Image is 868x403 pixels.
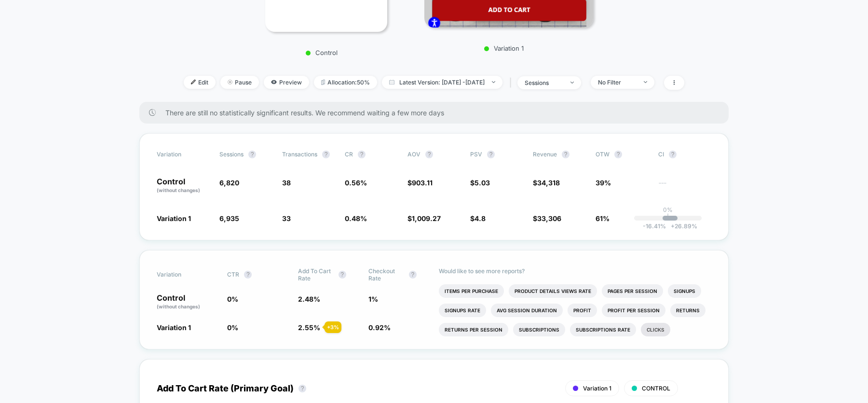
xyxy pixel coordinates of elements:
p: Control [260,49,382,56]
button: ? [487,151,495,158]
img: edit [191,80,196,84]
span: 34,318 [537,179,560,187]
span: Variation [157,267,210,282]
span: 1 % [368,295,378,303]
p: | [667,213,669,221]
button: ? [358,151,366,158]
button: ? [409,271,417,278]
span: CR [345,151,353,158]
span: Variation 1 [157,214,191,222]
img: end [228,80,232,84]
li: Items Per Purchase [439,284,504,298]
span: 33 [282,214,291,222]
button: ? [614,151,622,158]
span: 26.89 % [666,222,697,230]
li: Clicks [641,323,670,336]
span: $ [407,214,441,222]
span: CI [658,151,711,158]
span: PSV [470,151,482,158]
p: Control [157,178,210,194]
span: 0 % [227,295,238,303]
span: (without changes) [157,304,200,309]
li: Pages Per Session [602,284,663,298]
span: 903.11 [412,179,433,187]
span: 6,935 [219,214,239,222]
button: ? [298,385,306,392]
span: Edit [184,76,216,89]
img: end [570,82,574,83]
span: 4.8 [475,214,486,222]
li: Returns [670,304,705,317]
span: Checkout Rate [368,267,404,282]
p: Variation 1 [420,44,588,52]
li: Product Details Views Rate [509,284,597,298]
span: $ [470,179,490,187]
span: CTR [227,271,239,278]
button: ? [562,151,570,158]
span: CONTROL [642,385,670,392]
span: Variation 1 [157,323,191,332]
span: 38 [282,179,291,187]
li: Profit Per Session [602,304,665,317]
button: ? [244,271,252,278]
span: 6,820 [219,179,239,187]
span: There are still no statistically significant results. We recommend waiting a few more days [165,109,709,117]
span: 0 % [227,323,238,332]
button: ? [425,151,433,158]
p: Control [157,294,217,310]
li: Profit [568,304,597,317]
span: (without changes) [157,187,200,193]
span: $ [470,214,486,222]
span: Preview [264,76,309,89]
img: end [644,81,647,83]
span: AOV [407,151,420,158]
span: Latest Version: [DATE] - [DATE] [382,76,502,89]
img: calendar [389,80,394,84]
span: $ [533,214,561,222]
span: 1,009.27 [412,214,441,222]
span: 5.03 [475,179,490,187]
span: $ [407,179,433,187]
span: 0.48 % [345,214,367,222]
li: Avg Session Duration [491,304,563,317]
button: ? [322,151,330,158]
button: ? [339,271,346,278]
span: OTW [596,151,649,158]
img: end [492,81,495,83]
div: + 3 % [325,321,341,333]
li: Subscriptions [513,323,565,336]
li: Signups Rate [439,304,486,317]
span: 39% [596,179,611,187]
li: Returns Per Session [439,323,508,336]
span: + [671,222,675,230]
span: Transactions [282,151,317,158]
span: 2.55 % [298,323,320,332]
p: Would like to see more reports? [439,267,711,275]
span: Pause [220,76,259,89]
li: Subscriptions Rate [570,323,636,336]
span: 33,306 [537,214,561,222]
span: -16.41 % [643,222,666,230]
span: Add To Cart Rate [298,267,334,282]
span: 2.48 % [298,295,320,303]
span: 61% [596,214,610,222]
span: 0.56 % [345,179,367,187]
span: 0.92 % [368,323,391,332]
span: Variation 1 [583,385,611,392]
img: rebalance [321,80,325,85]
button: ? [669,151,677,158]
div: sessions [525,79,563,86]
span: Allocation: 50% [314,76,377,89]
li: Signups [668,284,701,298]
span: | [507,76,517,90]
p: 0% [663,206,673,213]
div: No Filter [598,79,637,86]
span: Revenue [533,151,557,158]
span: Sessions [219,151,244,158]
button: ? [248,151,256,158]
span: $ [533,179,560,187]
span: --- [658,180,711,194]
span: Variation [157,151,210,158]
